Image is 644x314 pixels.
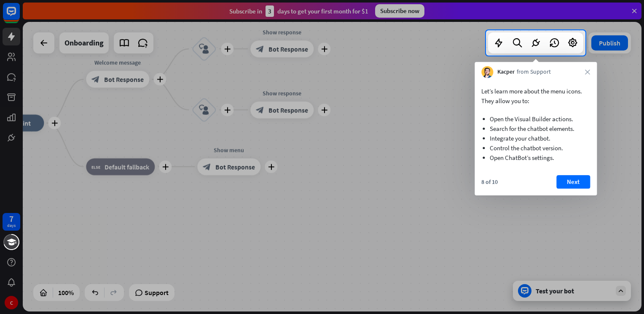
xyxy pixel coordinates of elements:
li: Search for the chatbot elements. [490,124,582,133]
button: Open LiveChat chat widget [7,3,32,29]
li: Open the Visual Builder actions. [490,114,582,124]
button: Next [556,175,590,189]
p: Let’s learn more about the menu icons. They allow you to: [481,86,590,106]
li: Integrate your chatbot. [490,133,582,143]
span: from Support [517,68,551,76]
div: 8 of 10 [481,178,498,186]
span: Kacper [497,68,515,76]
li: Open ChatBot’s settings. [490,153,582,162]
li: Control the chatbot version. [490,143,582,153]
i: close [585,69,590,75]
